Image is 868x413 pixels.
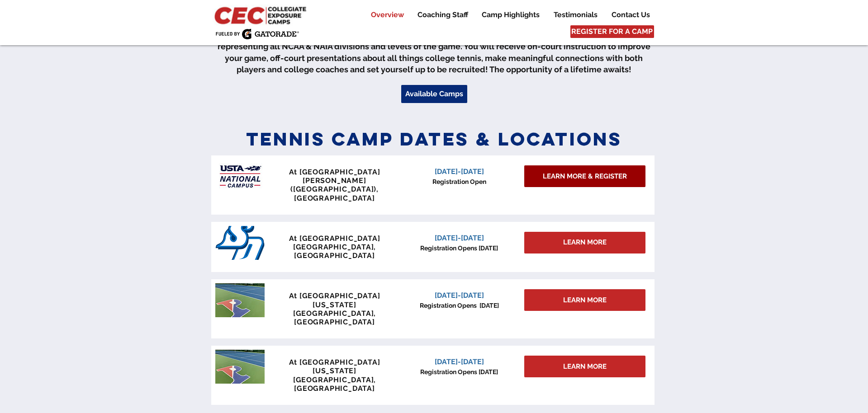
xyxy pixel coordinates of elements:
a: Contact Us [605,9,656,20]
span: LEARN MORE [563,296,607,305]
nav: Site [357,9,656,20]
span: Registration Opens [DATE] [420,244,498,252]
a: Overview [364,9,410,20]
a: Testimonials [547,9,604,20]
span: [GEOGRAPHIC_DATA], [GEOGRAPHIC_DATA] [293,375,376,393]
span: Registration Open [432,178,486,185]
span: Registration Opens [DATE] [420,368,498,375]
p: Testimonials [549,9,602,20]
span: [DATE]-[DATE] [435,291,484,300]
span: [DATE]-[DATE] [435,357,484,366]
span: [DATE]-[DATE] [435,167,484,176]
a: Coaching Staff [411,9,474,20]
img: San_Diego_Toreros_logo.png [215,226,265,260]
span: At [GEOGRAPHIC_DATA] [289,168,380,176]
div: LEARN MORE [524,232,645,253]
img: USTA Campus image_edited.jpg [215,160,265,193]
a: LEARN MORE [524,289,645,311]
span: LEARN MORE & REGISTER [543,172,627,181]
img: CEC Logo Primary_edited.jpg [213,5,310,25]
span: At [GEOGRAPHIC_DATA] [289,234,380,243]
img: penn tennis courts with logo.jpeg [215,350,265,384]
span: Tennis Camp Dates & Locations [246,127,622,150]
span: LEARN MORE [563,362,607,371]
span: [GEOGRAPHIC_DATA], [GEOGRAPHIC_DATA] [293,243,376,260]
span: Registration Opens [DATE] [420,302,499,309]
img: penn tennis courts with logo.jpeg [215,283,265,317]
a: Camp Highlights [475,9,546,20]
p: Contact Us [607,9,655,20]
span: REGISTER FOR A CAMP [571,27,653,37]
span: Available Camps [405,89,463,99]
a: REGISTER FOR A CAMP [570,25,654,38]
span: At [GEOGRAPHIC_DATA][US_STATE] [289,291,380,309]
span: [DATE]-[DATE] [435,234,484,242]
span: At [GEOGRAPHIC_DATA][US_STATE] [289,358,380,375]
span: [PERSON_NAME] ([GEOGRAPHIC_DATA]), [GEOGRAPHIC_DATA] [290,176,379,202]
p: Camp Highlights [477,9,544,20]
a: Available Camps [401,85,467,103]
img: Fueled by Gatorade.png [215,28,299,39]
p: Overview [366,9,408,20]
span: Your pathway starts here at CEC tennis! The premier camps are designed for junior tennis players ... [217,19,651,74]
p: Coaching Staff [413,9,473,20]
a: LEARN MORE [524,356,645,377]
a: LEARN MORE & REGISTER [524,165,645,187]
span: LEARN MORE [563,238,607,247]
span: [GEOGRAPHIC_DATA], [GEOGRAPHIC_DATA] [293,309,376,326]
